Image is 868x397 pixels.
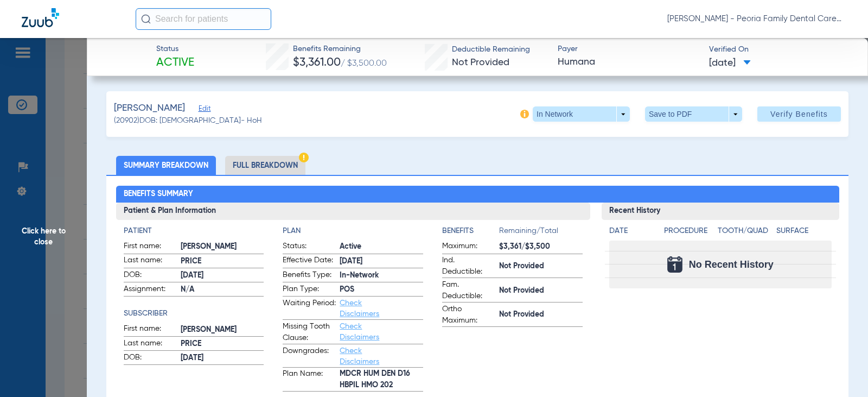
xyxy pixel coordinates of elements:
img: Search Icon [141,14,151,24]
h4: Tooth/Quad [718,225,773,237]
span: Payer [558,43,699,55]
h4: Benefits [442,225,499,237]
h4: Surface [776,225,831,237]
h2: Benefits Summary [116,186,839,203]
span: [DATE] [340,256,423,267]
span: Ortho Maximum: [442,304,495,326]
span: Deductible Remaining [452,44,530,55]
span: [DATE] [181,352,264,364]
span: / $3,500.00 [341,59,387,68]
img: Zuub Logo [22,8,59,27]
span: Plan Type: [283,283,336,297]
a: Check Disclaimers [340,347,379,366]
span: Plan Name: [283,368,336,391]
span: POS [340,284,423,295]
span: $3,361.00 [293,57,341,68]
span: No Recent History [689,259,774,270]
span: PRICE [181,256,264,267]
span: First name: [124,323,177,336]
span: Verified On [709,44,851,55]
span: Benefits Remaining [293,43,387,55]
span: Last name: [124,255,177,268]
button: Save to PDF [645,106,742,122]
span: Verify Benefits [770,110,828,118]
span: DOB: [124,269,177,282]
span: Active [340,241,423,253]
img: info-icon [520,110,529,118]
span: N/A [181,284,264,295]
span: [DATE] [181,270,264,281]
button: In Network [533,106,630,122]
span: Not Provided [452,58,509,67]
h4: Subscriber [124,308,264,319]
input: Search for patients [136,8,271,30]
span: PRICE [181,338,264,350]
span: Ind. Deductible: [442,255,495,278]
h3: Patient & Plan Information [116,203,591,220]
span: [DATE] [709,56,751,70]
img: Hazard [299,153,309,162]
a: Check Disclaimers [340,323,379,341]
span: (20902) DOB: [DEMOGRAPHIC_DATA] - HoH [114,115,262,127]
span: Fam. Deductible: [442,279,495,302]
app-breakdown-title: Tooth/Quad [718,225,773,241]
span: Active [156,55,194,71]
span: Not Provided [499,285,583,297]
h4: Patient [124,225,264,237]
span: Last name: [124,338,177,351]
span: Remaining/Total [499,225,583,241]
span: Edit [199,105,208,115]
span: [PERSON_NAME] - Peoria Family Dental Care [667,14,846,24]
span: Downgrades: [283,345,336,367]
app-breakdown-title: Surface [776,225,831,241]
span: In-Network [340,270,423,281]
span: Benefits Type: [283,269,336,282]
span: Not Provided [499,309,583,320]
h4: Date [609,225,655,237]
app-breakdown-title: Benefits [442,225,499,241]
span: Maximum: [442,241,495,254]
h4: Plan [283,225,423,237]
a: Check Disclaimers [340,299,379,318]
li: Summary Breakdown [116,156,216,175]
span: [PERSON_NAME] [114,102,185,115]
h3: Recent History [602,203,839,220]
span: $3,361/$3,500 [499,241,583,253]
li: Full Breakdown [225,156,305,175]
span: Assignment: [124,283,177,297]
button: Verify Benefits [757,106,841,122]
span: Missing Tooth Clause: [283,321,336,344]
h4: Procedure [664,225,713,237]
app-breakdown-title: Procedure [664,225,713,241]
span: [PERSON_NAME] [181,241,264,253]
span: Humana [558,55,699,69]
img: Calendar [667,256,682,273]
span: Not Provided [499,261,583,272]
span: Status [156,43,194,55]
span: MDCR HUM DEN D16 HBPIL HMO 202 [340,368,423,391]
span: Waiting Period: [283,298,336,319]
app-breakdown-title: Date [609,225,655,241]
span: First name: [124,241,177,254]
span: DOB: [124,352,177,365]
span: Status: [283,241,336,254]
span: [PERSON_NAME] [181,324,264,336]
span: Effective Date: [283,255,336,268]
